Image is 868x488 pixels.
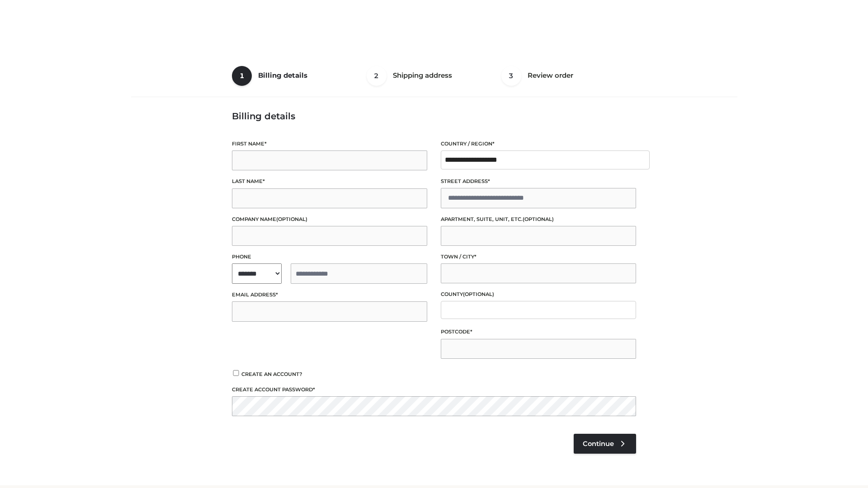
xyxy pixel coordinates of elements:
label: Company name [232,215,427,224]
a: Continue [574,434,636,454]
span: Create an account? [241,371,302,377]
h3: Billing details [232,111,636,122]
span: Review order [528,71,573,80]
input: Create an account? [232,370,240,376]
label: Phone [232,253,427,261]
label: Create account password [232,385,636,394]
label: Email address [232,291,427,299]
span: 1 [232,66,252,86]
span: 2 [367,66,387,86]
label: Street address [441,177,636,186]
span: (optional) [523,216,554,222]
label: Postcode [441,328,636,336]
label: First name [232,140,427,148]
label: Apartment, suite, unit, etc. [441,215,636,224]
label: Town / City [441,253,636,261]
span: 3 [501,66,521,86]
label: Country / Region [441,140,636,148]
label: County [441,290,636,299]
span: (optional) [463,291,494,297]
span: (optional) [276,216,307,222]
span: Continue [583,440,614,448]
span: Shipping address [393,71,452,80]
label: Last name [232,177,427,186]
span: Billing details [258,71,307,80]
